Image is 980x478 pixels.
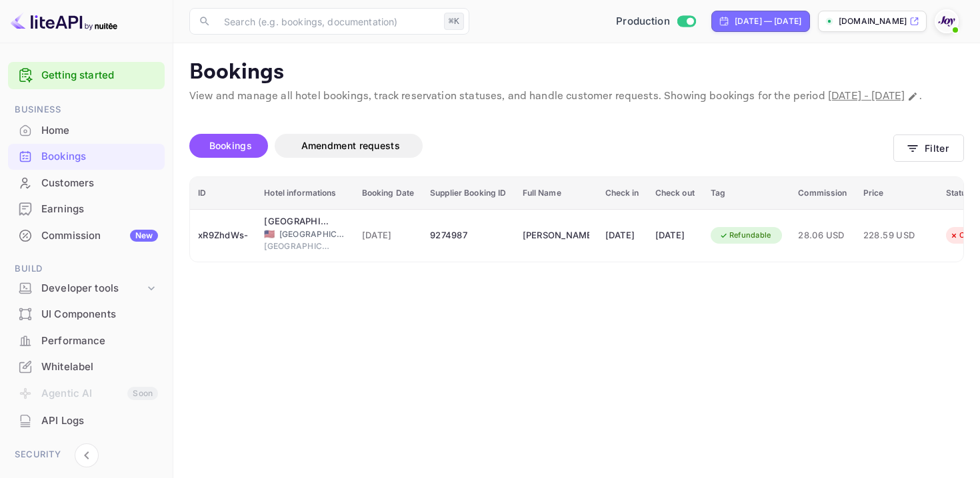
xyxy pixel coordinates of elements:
[8,144,165,168] a: Bookings
[11,11,117,32] img: LiteAPI logo
[41,307,158,322] div: UI Components
[8,196,165,222] div: Earnings
[8,196,165,221] a: Earnings
[130,230,158,242] div: New
[798,228,847,243] span: 28.06 USD
[735,15,801,27] div: [DATE] — [DATE]
[8,118,165,142] a: Home
[936,11,957,32] img: With Joy
[430,225,506,246] div: 9274987
[515,177,597,210] th: Full Name
[8,262,165,276] span: Build
[8,223,165,248] a: CommissionNew
[703,177,791,210] th: Tag
[790,177,855,210] th: Commission
[41,413,158,429] div: API Logs
[8,302,165,328] div: UI Components
[611,14,701,29] div: Switch to Sandbox mode
[216,8,439,35] input: Search (e.g. bookings, documentation)
[41,202,158,217] div: Earnings
[828,89,905,103] span: [DATE] - [DATE]
[189,89,964,105] p: View and manage all hotel bookings, track reservation statuses, and handle customer requests. Sho...
[209,140,252,151] span: Bookings
[8,354,165,379] a: Whitelabel
[8,408,165,433] a: API Logs
[190,177,256,210] th: ID
[597,177,647,210] th: Check in
[855,177,938,210] th: Price
[189,134,893,158] div: account-settings tabs
[8,408,165,434] div: API Logs
[8,328,165,353] a: Performance
[41,334,158,349] div: Performance
[8,328,165,354] div: Performance
[655,225,695,246] div: [DATE]
[8,170,165,196] div: Customers
[8,144,165,170] div: Bookings
[41,68,158,83] a: Getting started
[41,228,158,244] div: Commission
[41,359,158,375] div: Whitelabel
[301,140,400,151] span: Amendment requests
[8,277,165,300] div: Developer tools
[362,228,415,243] span: [DATE]
[41,281,145,296] div: Developer tools
[906,90,919,103] button: Change date range
[198,225,248,246] div: xR9ZhdWs-
[893,134,964,162] button: Filter
[41,176,158,191] div: Customers
[8,103,165,117] span: Business
[8,118,165,144] div: Home
[8,447,165,462] span: Security
[264,230,275,238] span: United States of America
[839,15,907,27] p: [DOMAIN_NAME]
[354,177,423,210] th: Booking Date
[41,123,158,138] div: Home
[75,443,99,467] button: Collapse navigation
[8,354,165,380] div: Whitelabel
[256,177,353,210] th: Hotel informations
[605,225,639,246] div: [DATE]
[189,59,964,86] p: Bookings
[264,240,331,252] span: [GEOGRAPHIC_DATA]
[41,149,158,164] div: Bookings
[264,215,331,228] div: Hilton Garden Inn Princeton Lawrenceville
[279,228,346,240] span: [GEOGRAPHIC_DATA]
[711,227,780,244] div: Refundable
[8,302,165,326] a: UI Components
[444,13,464,30] div: ⌘K
[8,170,165,195] a: Customers
[616,14,670,29] span: Production
[647,177,703,210] th: Check out
[422,177,514,210] th: Supplier Booking ID
[8,62,165,89] div: Getting started
[863,228,930,243] span: 228.59 USD
[8,223,165,249] div: CommissionNew
[523,225,589,246] div: Ruijin Qi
